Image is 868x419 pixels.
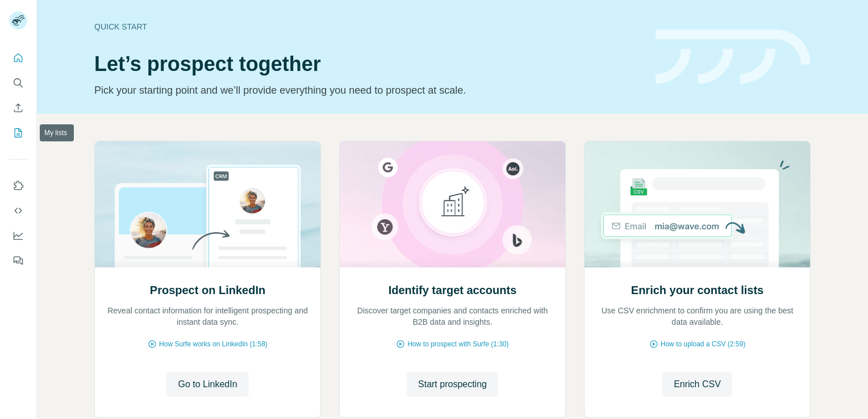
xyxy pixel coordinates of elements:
h1: Let’s prospect together [94,53,642,76]
span: Go to LinkedIn [178,378,237,391]
button: Feedback [9,250,27,271]
h2: Identify target accounts [389,282,517,298]
button: Search [9,73,27,93]
button: Enrich CSV [9,98,27,118]
span: Enrich CSV [674,378,721,391]
button: Start prospecting [407,372,498,397]
div: Quick start [94,21,642,32]
span: Start prospecting [418,378,487,391]
span: How to prospect with Surfe (1:30) [407,339,508,349]
button: Use Surfe API [9,200,27,221]
img: banner [656,30,811,85]
p: Use CSV enrichment to confirm you are using the best data available. [596,305,799,328]
p: Discover target companies and contacts enriched with B2B data and insights. [351,305,554,328]
h2: Prospect on LinkedIn [150,282,265,298]
img: Enrich your contact lists [584,141,811,267]
button: Use Surfe on LinkedIn [9,175,27,196]
p: Pick your starting point and we’ll provide everything you need to prospect at scale. [94,82,642,98]
span: How Surfe works on LinkedIn (1:58) [159,339,268,349]
button: Enrich CSV [662,372,732,397]
img: Prospect on LinkedIn [94,141,321,267]
button: My lists [9,123,27,143]
span: How to upload a CSV (2:59) [661,339,745,349]
button: Go to LinkedIn [166,372,248,397]
p: Reveal contact information for intelligent prospecting and instant data sync. [106,305,309,328]
img: Identify target accounts [339,141,566,267]
button: Dashboard [9,225,27,246]
button: Quick start [9,48,27,68]
h2: Enrich your contact lists [631,282,763,298]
